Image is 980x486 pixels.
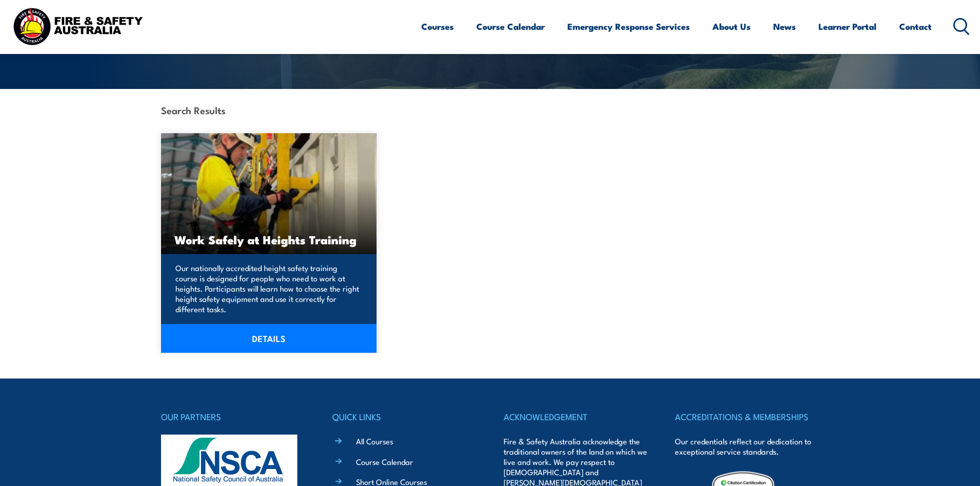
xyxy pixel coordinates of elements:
[161,435,297,486] img: nsca-logo-footer
[899,13,932,40] a: Contact
[675,409,819,424] h4: ACCREDITATIONS & MEMBERSHIPS
[332,409,476,424] h4: QUICK LINKS
[161,324,377,353] a: DETAILS
[818,13,877,40] a: Learner Portal
[174,233,364,245] h3: Work Safely at Heights Training
[161,133,377,254] img: Work Safely at Heights Training (1)
[161,103,225,117] strong: Search Results
[356,456,413,467] a: Course Calendar
[175,263,360,314] p: Our nationally accredited height safety training course is designed for people who need to work a...
[675,436,819,457] p: Our credentials reflect our dedication to exceptional service standards.
[421,13,454,40] a: Courses
[504,409,648,424] h4: ACKNOWLEDGEMENT
[773,13,796,40] a: News
[712,13,751,40] a: About Us
[476,13,545,40] a: Course Calendar
[161,133,377,254] a: Work Safely at Heights Training
[356,436,393,446] a: All Courses
[161,409,305,424] h4: OUR PARTNERS
[567,13,690,40] a: Emergency Response Services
